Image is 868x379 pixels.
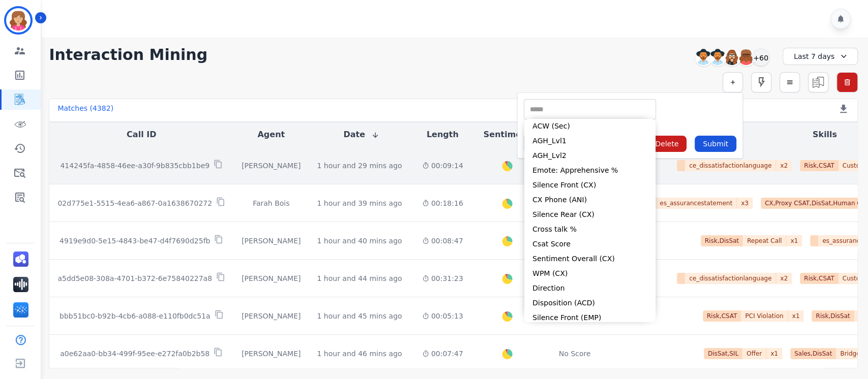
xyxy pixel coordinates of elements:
[422,198,463,208] div: 00:18:16
[242,311,301,321] div: [PERSON_NAME]
[422,273,463,283] div: 00:31:23
[317,198,402,208] div: 1 hour and 39 mins ago
[257,129,285,141] button: Agent
[800,273,839,284] span: Risk,CSAT
[524,251,655,266] li: Sentiment Overall (CX)
[57,198,212,208] p: 02d775e1-5515-4ea6-a867-0a1638670272
[242,236,301,246] div: [PERSON_NAME]
[127,129,156,141] button: Call ID
[422,311,463,321] div: 00:05:13
[737,198,753,209] span: x 3
[343,129,379,141] button: Date
[701,235,743,246] span: Risk,DisSat
[752,49,769,66] div: +60
[524,193,655,207] li: CX Phone (ANI)
[655,198,737,209] span: es_assurancestatement
[703,310,741,322] span: Risk,CSAT
[422,349,463,359] div: 00:07:47
[800,160,839,171] span: Risk,CSAT
[559,349,591,359] div: No Score
[776,273,792,284] span: x 2
[788,310,804,322] span: x 1
[317,311,402,321] div: 1 hour and 45 mins ago
[524,222,655,237] li: Cross talk %
[484,129,531,141] button: Sentiment
[524,207,655,222] li: Silence Rear (CX)
[422,236,463,246] div: 00:08:47
[57,273,212,283] p: a5dd5e08-308a-4701-b372-6e75840227a8
[813,129,837,141] button: Skills
[776,160,792,171] span: x 2
[242,349,301,359] div: [PERSON_NAME]
[524,148,655,163] li: AGH_Lvl2
[812,310,854,322] span: Risk,DisSat
[524,266,655,281] li: WPM (CX)
[524,119,655,134] li: ACW (Sec)
[59,236,210,246] p: 4919e9d0-5e15-4843-be47-d4f7690d25fb
[524,296,655,310] li: Disposition (ACD)
[647,136,686,152] button: Delete
[766,348,782,359] span: x 1
[524,237,655,251] li: Csat Score
[524,310,655,325] li: Silence Front (EMP)
[242,198,301,208] div: Farah Bois
[317,161,402,171] div: 1 hour and 29 mins ago
[526,104,653,115] ul: selected options
[317,273,402,283] div: 1 hour and 44 mins ago
[783,48,858,65] div: Last 7 days
[704,348,742,359] span: DisSat,SIL
[524,178,655,193] li: Silence Front (CX)
[242,273,301,283] div: [PERSON_NAME]
[59,311,211,321] p: bbb51bc0-b92b-4cb6-a088-e110fb0dc51a
[6,8,31,33] img: Bordered avatar
[317,236,402,246] div: 1 hour and 40 mins ago
[790,348,836,359] span: Sales,DisSat
[695,136,736,152] button: Submit
[742,348,766,359] span: Offer
[427,129,459,141] button: Length
[242,161,301,171] div: [PERSON_NAME]
[741,310,788,322] span: PCI Violation
[60,349,209,359] p: a0e62aa0-bb34-499f-95ee-e272fa0b2b58
[524,134,655,148] li: AGH_Lvl1
[524,163,655,178] li: Emote: Apprehensive %
[685,273,776,284] span: ce_dissatisfactionlanguage
[57,103,113,117] div: Matches ( 4382 )
[422,161,463,171] div: 00:09:14
[786,235,802,246] span: x 1
[49,46,207,64] h1: Interaction Mining
[60,161,209,171] p: 414245fa-4858-46ee-a30f-9b835cbb1be9
[743,235,786,246] span: Repeat Call
[524,281,655,296] li: Direction
[317,349,402,359] div: 1 hour and 46 mins ago
[685,160,776,171] span: ce_dissatisfactionlanguage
